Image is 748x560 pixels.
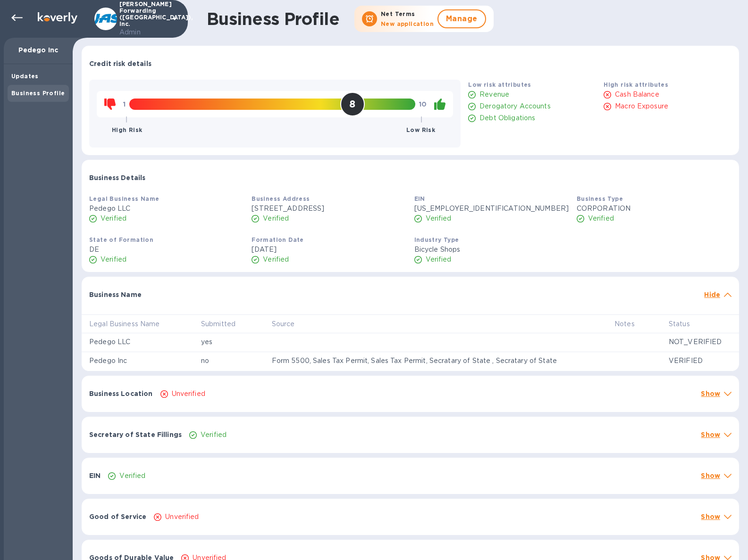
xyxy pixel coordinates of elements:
[165,512,199,522] p: Unverified
[201,319,235,329] p: Submitted
[82,499,739,535] div: Good of ServiceUnverifiedShow
[669,319,690,329] p: Status
[263,214,289,223] p: Verified
[479,113,535,123] p: Debt Obligations
[89,337,186,347] p: Pedego LLC
[89,471,101,480] p: EIN
[82,277,739,307] div: Business NameHide
[414,245,569,255] p: Bicycle Shops
[381,20,434,27] b: New application
[588,214,614,223] p: Verified
[669,337,731,347] p: NOT_VERIFIED
[604,81,668,88] b: High risk attributes
[89,59,151,68] p: Credit risk details
[381,10,415,17] b: Net Terms
[101,255,126,264] p: Verified
[38,12,77,24] img: Logo
[201,319,248,329] span: Submitted
[82,160,739,190] div: Business Details
[614,319,647,329] span: Notes
[89,389,153,398] p: Business Location
[207,9,339,29] h1: Business Profile
[272,319,295,329] p: Source
[252,204,406,214] p: [STREET_ADDRESS]
[119,27,167,37] p: Admin
[406,126,435,133] b: Low Risk
[446,13,478,25] span: Manage
[89,173,145,182] p: Business Details
[89,430,182,439] p: Secretary of State Fillings
[89,319,172,329] span: Legal Business Name
[414,236,459,243] b: Industry Type
[704,290,720,299] p: Hide
[201,337,257,347] p: yes
[112,126,143,133] b: High Risk
[577,204,731,214] p: CORPORATION
[89,290,142,299] p: Business Name
[172,389,205,399] p: Unverified
[123,100,126,108] b: 1
[89,319,160,329] p: Legal Business Name
[349,98,355,110] h2: 8
[272,319,307,329] span: Source
[89,236,153,243] b: State of Formation
[414,195,425,202] b: EIN
[201,356,257,366] p: no
[614,319,635,329] p: Notes
[89,195,160,202] b: Legal Business Name
[701,430,720,439] p: Show
[201,430,227,440] p: Verified
[468,81,531,88] b: Low risk attributes
[577,195,623,202] b: Business Type
[252,236,304,243] b: Formation Date
[419,100,427,108] b: 10
[89,245,244,255] p: DE
[701,389,720,398] p: Show
[426,255,452,264] p: Verified
[11,45,65,55] p: Pedego Inc
[479,90,509,99] p: Revenue
[119,1,167,37] p: [PERSON_NAME] Forwarding ([GEOGRAPHIC_DATA]), Inc.
[89,204,244,214] p: Pedego LLC
[437,9,486,28] button: Manage
[119,471,145,481] p: Verified
[479,101,551,111] p: Derogatory Accounts
[615,90,659,99] p: Cash Balance
[252,195,310,202] b: Business Address
[89,356,186,366] p: Pedego Inc
[701,471,720,480] p: Show
[82,458,739,494] div: EINVerifiedShow
[82,417,739,453] div: Secretary of State FillingsVerifiedShow
[101,214,126,223] p: Verified
[615,101,668,111] p: Macro Exposure
[701,512,720,521] p: Show
[82,376,739,412] div: Business LocationUnverifiedShow
[414,204,569,214] p: [US_EMPLOYER_IDENTIFICATION_NUMBER]
[272,356,599,366] p: Form 5500, Sales Tax Permit, Sales Tax Permit, Secratary of State , Secratary of State
[263,255,289,264] p: Verified
[11,90,65,97] b: Business Profile
[82,46,739,76] div: Credit risk details
[669,356,731,366] p: VERIFIED
[669,319,702,329] span: Status
[426,214,452,223] p: Verified
[252,245,406,255] p: [DATE]
[89,512,146,521] p: Good of Service
[11,73,39,80] b: Updates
